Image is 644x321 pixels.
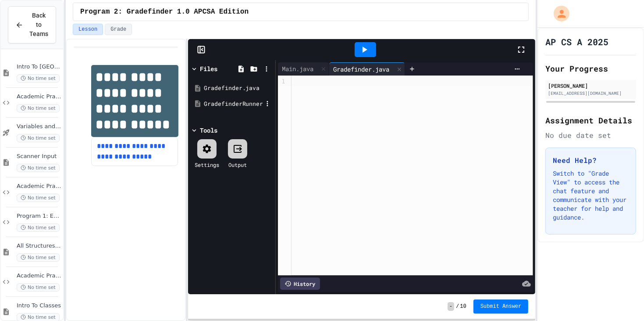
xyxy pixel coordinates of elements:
[545,62,636,75] h2: Your Progress
[548,82,633,90] div: [PERSON_NAME]
[17,164,60,172] span: No time set
[17,194,60,202] span: No time set
[17,283,60,292] span: No time set
[17,242,61,250] span: All Structures: If/else if, For, Do and While loops
[553,169,629,222] p: Switch to "Grade View" to access the chat feature and communicate with your teacher for help and ...
[28,11,49,39] span: Back to Teams
[17,183,61,190] span: Academic Practice 4: Find the average of 3 numbers
[473,299,529,314] button: Submit Answer
[278,64,318,73] div: Main.java
[17,123,61,130] span: Variables and Data Types
[17,104,60,112] span: No time set
[200,126,217,135] div: Tools
[17,302,61,310] span: Intro To Classes
[17,63,61,71] span: Intro To [GEOGRAPHIC_DATA]
[545,130,636,141] div: No due date set
[204,100,263,108] div: GradefinderRunner.java
[480,303,522,310] span: Submit Answer
[17,253,60,262] span: No time set
[278,77,287,86] div: 1
[545,36,608,48] h1: AP CS A 2025
[460,303,466,310] span: 10
[329,65,394,74] div: Gradefinder.java
[17,224,60,232] span: No time set
[448,302,454,311] span: -
[17,134,60,142] span: No time set
[17,93,61,101] span: Academic Practice 1 - Number Sizes
[80,7,249,17] span: Program 2: Gradefinder 1.0 APCSA Edition
[228,161,247,169] div: Output
[278,62,329,76] div: Main.java
[553,155,629,166] h3: Need Help?
[17,213,61,220] span: Program 1: Exact Change
[17,74,60,83] span: No time set
[17,272,61,280] span: Academic Practice 3: Average of Digits
[545,114,636,126] h2: Assignment Details
[8,6,56,43] button: Back to Teams
[200,64,217,73] div: Files
[17,153,61,160] span: Scanner Input
[548,90,633,97] div: [EMAIL_ADDRESS][DOMAIN_NAME]
[195,161,219,169] div: Settings
[456,303,459,310] span: /
[204,84,272,93] div: Gradefinder.java
[329,62,405,76] div: Gradefinder.java
[544,4,572,24] div: My Account
[280,278,320,290] div: History
[73,24,103,35] button: Lesson
[105,24,132,35] button: Grade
